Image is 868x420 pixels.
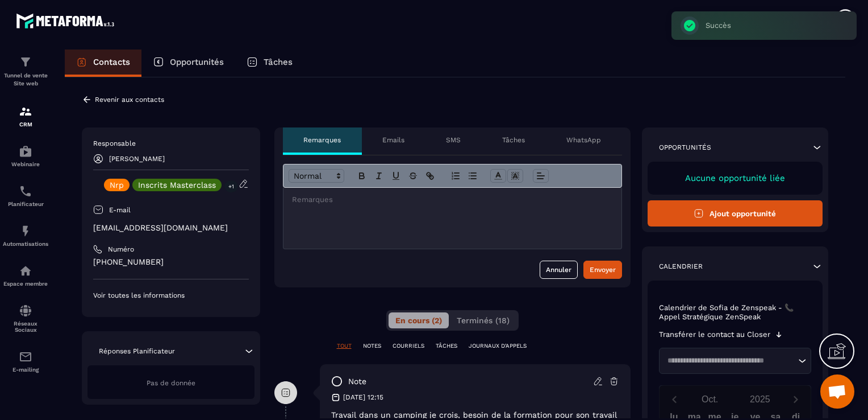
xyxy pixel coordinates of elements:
a: automationsautomationsAutomatisations [3,216,48,256]
a: schedulerschedulerPlanificateur [3,176,48,216]
p: [PERSON_NAME] [109,155,165,163]
p: Travail dans un camping je crois, besoin de la formation pour son travail [331,410,619,419]
img: logo [16,10,118,31]
p: Numéro [108,245,134,254]
button: Envoyer [583,261,622,279]
p: NOTES [363,342,381,350]
p: Opportunités [170,57,224,67]
a: Tâches [235,50,304,77]
p: Tâches [502,135,525,145]
p: E-mail [109,205,131,215]
a: Opportunités [141,50,235,77]
p: [EMAIL_ADDRESS][DOMAIN_NAME] [93,223,249,233]
a: automationsautomationsWebinaire [3,136,48,176]
p: Réponses Planificateur [99,347,175,356]
p: Nrp [110,181,124,189]
div: Search for option [659,348,812,374]
p: E-mailing [3,367,48,373]
p: note [348,376,366,387]
p: +1 [224,180,238,192]
button: Annuler [540,261,578,279]
p: Calendrier de Sofia de Zenspeak - 📞 Appel Stratégique ZenSpeak [659,303,812,322]
p: COURRIELS [393,342,424,350]
p: WhatsApp [566,135,601,145]
p: Automatisations [3,241,48,247]
button: Terminés (18) [450,312,516,328]
img: formation [19,105,32,118]
div: Envoyer [590,264,616,275]
p: Remarques [303,135,341,145]
p: SMS [446,135,461,145]
p: Aucune opportunité liée [659,173,812,183]
button: En cours (2) [389,312,449,328]
p: CRM [3,121,48,127]
p: Opportunités [659,143,711,152]
span: Terminés (18) [457,316,510,325]
p: Inscrits Masterclass [138,181,216,189]
a: formationformationTunnel de vente Site web [3,47,48,96]
p: Planificateur [3,201,48,207]
a: social-networksocial-networkRéseaux Sociaux [3,295,48,341]
p: [DATE] 12:15 [343,393,383,402]
img: automations [19,224,32,238]
p: Tâches [264,57,293,67]
input: Search for option [663,355,796,367]
p: TOUT [337,342,352,350]
p: [PHONE_NUMBER] [93,257,249,267]
p: TÂCHES [436,342,457,350]
img: automations [19,264,32,278]
p: Revenir aux contacts [95,96,164,104]
p: Réseaux Sociaux [3,320,48,333]
img: social-network [19,304,32,318]
img: email [19,350,32,364]
a: automationsautomationsEspace membre [3,256,48,295]
span: Pas de donnée [147,379,195,387]
p: JOURNAUX D'APPELS [469,342,527,350]
img: formation [19,55,32,69]
a: emailemailE-mailing [3,341,48,381]
img: automations [19,145,32,158]
p: Webinaire [3,161,48,167]
p: Transférer le contact au Closer [659,330,770,339]
p: Voir toutes les informations [93,291,249,300]
p: Emails [382,135,404,145]
a: formationformationCRM [3,96,48,136]
span: En cours (2) [395,316,442,325]
p: Espace membre [3,281,48,287]
div: Ouvrir le chat [820,374,854,409]
p: Tunnel de vente Site web [3,72,48,88]
img: scheduler [19,184,32,198]
button: Ajout opportunité [648,200,823,227]
p: Contacts [93,57,130,67]
a: Contacts [65,50,141,77]
p: Responsable [93,139,249,148]
p: Calendrier [659,262,703,271]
